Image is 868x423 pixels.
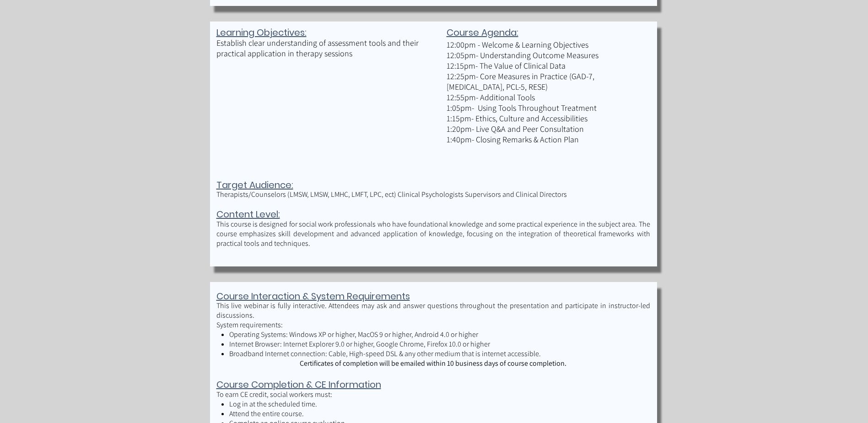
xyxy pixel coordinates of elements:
[447,134,648,145] p: 1:40pm- Closing Remarks & Action Plan
[300,358,566,368] span: Certificates of completion will be emailed within 10 business days of course completion.​
[447,50,648,60] p: 12:05pm- Understanding Outcome Measures
[216,179,293,191] span: Target Audience:
[216,301,650,320] p: This live webinar is fully interactive. Attendees may ask and answer questions throughout the pre...
[216,190,567,199] span: Therapists/Counselors (LMSW, LMSW, LMHC, LMFT, LPC, ect) Clinical Psychologists Supervisors and C...
[447,71,648,92] p: 12:25pm- Core Measures in Practice (GAD-7, [MEDICAL_DATA], PCL-5, RESE)
[216,219,650,248] p: This course is designed for social work professionals who have foundational knowledge and some pr...
[216,390,650,399] p: To earn CE credit, social workers must:
[216,38,425,59] p: Establish clear understanding of assessment tools and their practical application in therapy sess...
[216,320,650,330] p: System requirements:
[229,409,650,418] p: Attend the entire course.
[216,378,381,391] span: Course Completion & CE Information
[216,26,307,39] span: Learning Objectives:
[216,290,410,303] span: Course Interaction & System Requirements
[447,103,648,113] p: 1:05pm- Using Tools Throughout Treatment
[216,208,280,221] span: Content Level:
[447,92,648,103] p: 12:55pm- Additional Tools
[229,399,650,409] p: Log in at the scheduled time.
[229,349,650,358] p: Broadband Internet connection: Cable, High-speed DSL & any other medium that is internet accessible.
[447,39,648,50] p: 12:00pm - Welcome & Learning Objectives
[229,330,650,339] p: Operating Systems: Windows XP or higher, MacOS 9 or higher, Android 4.0 or higher
[447,113,648,124] p: 1:15pm- Ethics, Culture and Accessibilities
[229,339,650,349] p: Internet Browser: Internet Explorer 9.0 or higher, Google Chrome, Firefox 10.0 or higher
[447,26,518,39] span: Course Agenda:
[447,60,648,71] p: 12:15pm- The Value of Clinical Data
[447,124,648,134] p: 1:20pm- Live Q&A and Peer Consultation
